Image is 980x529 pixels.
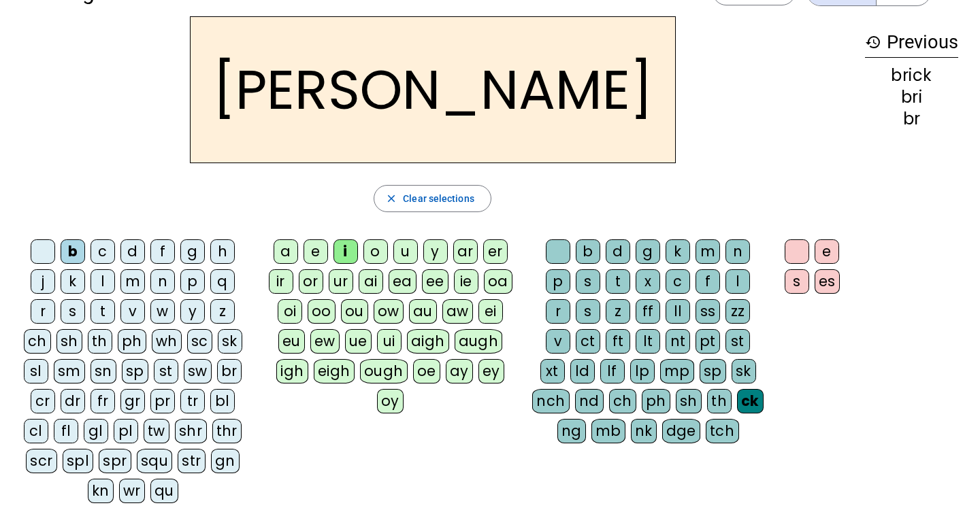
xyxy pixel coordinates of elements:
[403,190,474,207] span: Clear selections
[865,27,958,58] h3: Previous
[180,239,205,264] div: g
[636,239,660,264] div: g
[409,299,437,324] div: au
[175,419,207,443] div: shr
[446,359,473,383] div: ay
[218,329,242,354] div: sk
[706,419,739,443] div: tch
[407,329,449,354] div: aigh
[341,299,368,324] div: ou
[56,329,82,354] div: sh
[210,239,235,264] div: h
[152,329,182,354] div: wh
[815,239,839,264] div: e
[484,269,512,294] div: oa
[540,359,565,383] div: xt
[666,329,690,354] div: nt
[150,479,178,503] div: qu
[631,419,657,443] div: nk
[118,329,146,354] div: ph
[54,359,85,383] div: sm
[374,185,491,212] button: Clear selections
[154,359,178,383] div: st
[299,269,323,294] div: or
[478,299,503,324] div: ei
[120,239,145,264] div: d
[26,449,57,473] div: scr
[178,449,206,473] div: str
[24,329,51,354] div: ch
[88,329,112,354] div: th
[180,269,205,294] div: p
[423,239,448,264] div: y
[333,239,358,264] div: i
[606,329,630,354] div: ft
[676,389,702,413] div: sh
[576,239,600,264] div: b
[546,329,570,354] div: v
[606,239,630,264] div: d
[91,269,115,294] div: l
[865,67,958,84] div: brick
[210,299,235,324] div: z
[310,329,340,354] div: ew
[732,359,756,383] div: sk
[609,389,636,413] div: ch
[91,239,115,264] div: c
[606,299,630,324] div: z
[120,299,145,324] div: v
[210,269,235,294] div: q
[725,299,750,324] div: zz
[180,299,205,324] div: y
[274,239,298,264] div: a
[385,192,397,205] mat-icon: close
[696,329,720,354] div: pt
[91,359,116,383] div: sn
[31,389,55,413] div: cr
[120,389,145,413] div: gr
[413,359,440,383] div: oe
[442,299,473,324] div: aw
[150,239,175,264] div: f
[210,389,235,413] div: bl
[308,299,336,324] div: oo
[666,269,690,294] div: c
[815,269,840,294] div: es
[24,359,48,383] div: sl
[454,269,478,294] div: ie
[61,299,85,324] div: s
[591,419,625,443] div: mb
[642,389,670,413] div: ph
[211,449,240,473] div: gn
[54,419,78,443] div: fl
[725,329,750,354] div: st
[122,359,148,383] div: sp
[422,269,448,294] div: ee
[88,479,114,503] div: kn
[120,269,145,294] div: m
[660,359,694,383] div: mp
[190,16,676,163] h2: [PERSON_NAME]
[91,299,115,324] div: t
[187,329,212,354] div: sc
[606,269,630,294] div: t
[150,299,175,324] div: w
[137,449,173,473] div: squ
[865,34,881,50] mat-icon: history
[453,239,478,264] div: ar
[455,329,503,354] div: augh
[61,389,85,413] div: dr
[662,419,701,443] div: dge
[119,479,145,503] div: wr
[31,269,55,294] div: j
[150,389,175,413] div: pr
[478,359,504,383] div: ey
[84,419,108,443] div: gl
[570,359,595,383] div: ld
[212,419,242,443] div: thr
[377,389,404,413] div: oy
[360,359,408,383] div: ough
[91,389,115,413] div: fr
[557,419,586,443] div: ng
[180,389,205,413] div: tr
